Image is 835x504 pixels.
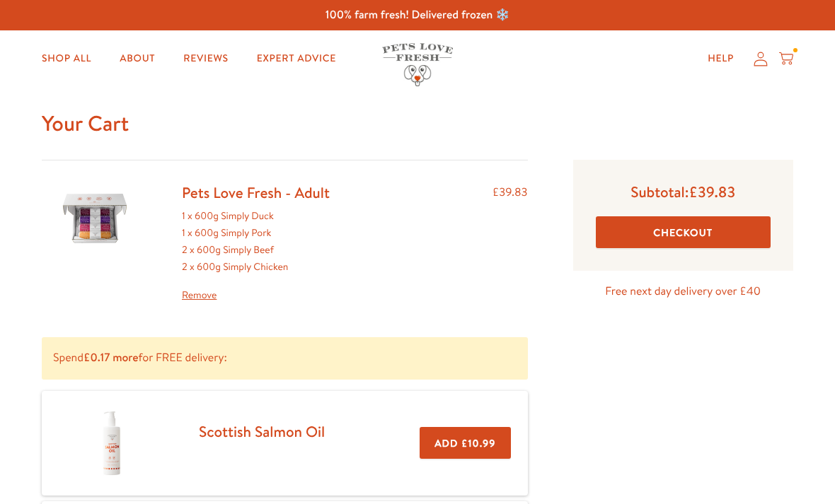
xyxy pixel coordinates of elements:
[182,208,330,303] div: 1 x 600g Simply Duck 1 x 600g Simply Pork 2 x 600g Simply Beef 2 x 600g Simply Chicken
[420,427,510,459] button: Add £10.99
[573,282,793,301] p: Free next day delivery over £40
[246,45,347,73] a: Expert Advice
[30,45,103,73] a: Shop All
[172,45,239,73] a: Reviews
[182,287,330,304] a: Remove
[42,110,793,137] h1: Your Cart
[83,350,139,365] b: £0.17 more
[689,182,735,202] span: £39.83
[596,182,771,201] p: Subtotal:
[108,45,166,73] a: About
[42,337,528,379] p: Spend for FREE delivery:
[76,408,147,479] img: Scottish Salmon Oil
[182,182,330,203] a: Pets Love Fresh - Adult
[382,43,453,86] img: Pets Love Fresh
[696,45,745,73] a: Help
[596,216,771,248] button: Checkout
[493,183,528,303] div: £39.83
[199,421,325,442] a: Scottish Salmon Oil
